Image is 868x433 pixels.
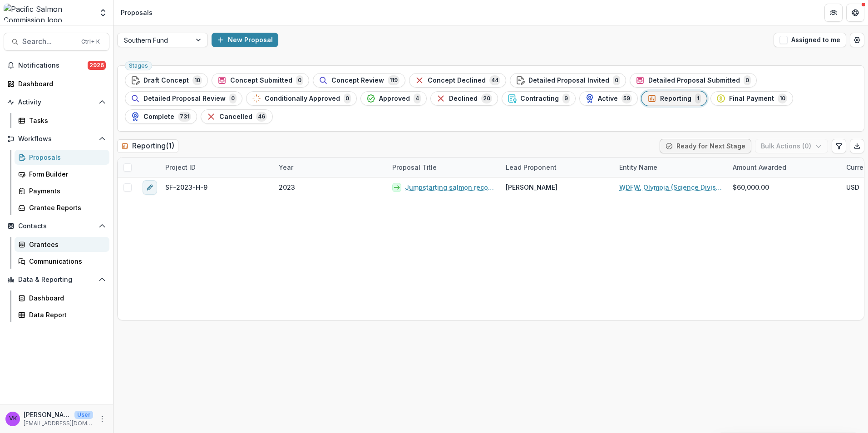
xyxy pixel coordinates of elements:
[29,310,102,320] div: Data Report
[379,95,410,103] span: Approved
[160,162,201,172] div: Project ID
[824,4,843,22] button: Partners
[15,150,109,165] a: Proposals
[405,182,495,192] a: Jumpstarting salmon recovery above the Toutle Sediment Dam – planning for recolonization in a key...
[630,73,757,88] button: Detailed Proposal Submitted0
[729,95,774,103] span: Final Payment
[489,75,500,85] span: 44
[265,95,340,103] span: Conditionally Approved
[613,75,620,85] span: 0
[212,33,278,47] button: New Proposal
[313,73,405,88] button: Concept Review119
[24,410,71,419] p: [PERSON_NAME]
[409,73,506,88] button: Concept Declined44
[414,93,421,103] span: 4
[388,75,399,85] span: 119
[15,290,109,305] a: Dashboard
[500,162,562,172] div: Lead Proponent
[143,113,174,121] span: Complete
[296,75,303,85] span: 0
[648,77,740,84] span: Detailed Proposal Submitted
[387,157,500,177] div: Proposal Title
[15,113,109,128] a: Tasks
[360,91,427,106] button: Approved4
[129,63,148,69] span: Stages
[212,73,309,88] button: Concept Submitted0
[178,112,191,122] span: 731
[331,77,384,84] span: Concept Review
[256,112,267,122] span: 46
[4,58,109,73] button: Notifications2926
[850,139,864,153] button: Export table data
[29,203,102,212] div: Grantee Reports
[614,157,727,177] div: Entity Name
[4,272,109,287] button: Open Data & Reporting
[500,157,614,177] div: Lead Proponent
[125,73,208,88] button: Draft Concept10
[229,93,237,103] span: 0
[614,162,663,172] div: Entity Name
[29,169,102,179] div: Form Builder
[695,93,701,103] span: 1
[4,33,109,51] button: Search...
[344,93,351,103] span: 0
[727,157,841,177] div: Amount Awarded
[520,95,559,103] span: Contracting
[4,95,109,109] button: Open Activity
[774,33,846,47] button: Assigned to me
[510,73,626,88] button: Detailed Proposal Invited0
[641,91,707,106] button: Reporting1
[97,413,108,424] button: More
[29,240,102,249] div: Grantees
[755,139,828,153] button: Bulk Actions (0)
[97,4,109,22] button: Open entity switcher
[230,77,292,84] span: Concept Submitted
[143,77,189,84] span: Draft Concept
[727,162,792,172] div: Amount Awarded
[88,61,106,70] span: 2926
[4,219,109,233] button: Open Contacts
[428,77,486,84] span: Concept Declined
[832,139,846,153] button: Edit table settings
[660,95,691,103] span: Reporting
[15,254,109,269] a: Communications
[125,109,197,124] button: Complete731
[449,95,478,103] span: Declined
[117,6,156,19] nav: breadcrumb
[125,91,242,106] button: Detailed Proposal Review0
[29,116,102,125] div: Tasks
[4,4,93,22] img: Pacific Salmon Commission logo
[15,307,109,322] a: Data Report
[29,153,102,162] div: Proposals
[79,37,102,47] div: Ctrl + K
[502,91,576,106] button: Contracting9
[219,113,252,121] span: Cancelled
[74,411,93,419] p: User
[121,8,153,17] div: Proposals
[710,91,793,106] button: Final Payment10
[9,416,17,422] div: Victor Keong
[29,293,102,303] div: Dashboard
[279,182,295,192] span: 2023
[24,419,93,428] p: [EMAIL_ADDRESS][DOMAIN_NAME]
[22,37,76,46] span: Search...
[598,95,618,103] span: Active
[143,180,157,195] button: edit
[660,139,751,153] button: Ready for Next Stage
[15,237,109,252] a: Grantees
[18,98,95,106] span: Activity
[160,157,273,177] div: Project ID
[506,182,557,192] span: [PERSON_NAME]
[15,167,109,182] a: Form Builder
[778,93,787,103] span: 10
[562,93,570,103] span: 9
[29,256,102,266] div: Communications
[273,157,387,177] div: Year
[744,75,751,85] span: 0
[4,132,109,146] button: Open Workflows
[246,91,357,106] button: Conditionally Approved0
[18,135,95,143] span: Workflows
